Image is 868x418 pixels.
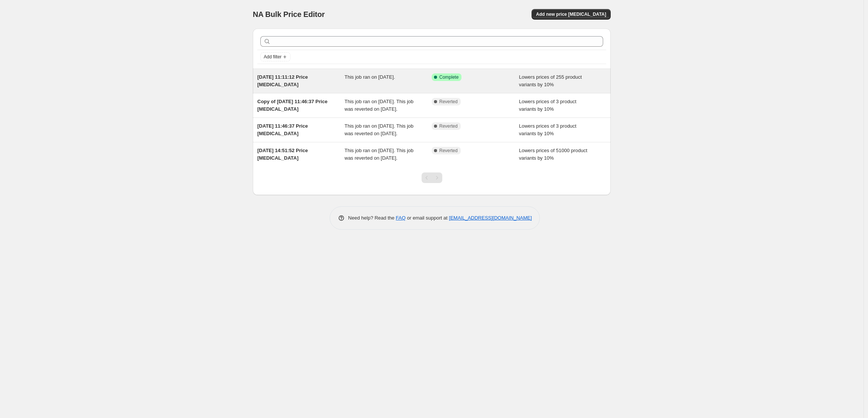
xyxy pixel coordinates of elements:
span: Add new price [MEDICAL_DATA] [536,11,606,17]
span: This job ran on [DATE]. [345,74,395,80]
span: Lowers prices of 3 product variants by 10% [519,123,576,136]
span: Add filter [264,54,281,60]
span: Complete [439,74,458,80]
span: Reverted [439,148,458,154]
span: Lowers prices of 255 product variants by 10% [519,74,582,87]
span: NA Bulk Price Editor [253,10,325,18]
button: Add new price [MEDICAL_DATA] [532,9,611,20]
nav: Pagination [422,172,442,183]
span: Lowers prices of 3 product variants by 10% [519,99,576,112]
button: Add filter [260,52,290,61]
span: or email support at [406,215,449,221]
span: [DATE] 11:11:12 Price [MEDICAL_DATA] [257,74,308,87]
span: [DATE] 14:51:52 Price [MEDICAL_DATA] [257,148,308,161]
a: FAQ [396,215,406,221]
span: This job ran on [DATE]. This job was reverted on [DATE]. [345,148,414,161]
span: This job ran on [DATE]. This job was reverted on [DATE]. [345,99,414,112]
span: [DATE] 11:46:37 Price [MEDICAL_DATA] [257,123,308,136]
span: Need help? Read the [348,215,396,221]
span: Copy of [DATE] 11:46:37 Price [MEDICAL_DATA] [257,99,327,112]
span: Reverted [439,99,458,105]
a: [EMAIL_ADDRESS][DOMAIN_NAME] [449,215,532,221]
span: Lowers prices of 51000 product variants by 10% [519,148,587,161]
span: This job ran on [DATE]. This job was reverted on [DATE]. [345,123,414,136]
span: Reverted [439,123,458,129]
